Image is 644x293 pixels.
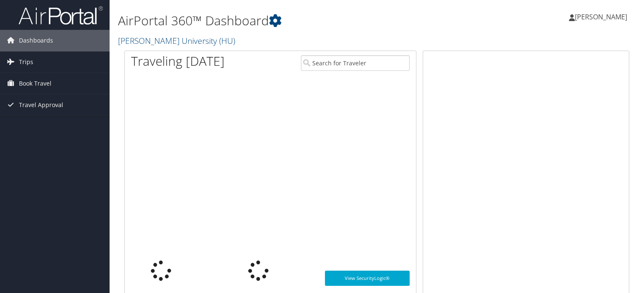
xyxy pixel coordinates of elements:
span: Travel Approval [19,94,63,116]
h1: Traveling [DATE] [131,52,225,70]
a: [PERSON_NAME] [569,4,636,30]
a: [PERSON_NAME] University (HU) [118,35,237,46]
input: Search for Traveler [301,55,410,71]
span: Dashboards [19,30,53,51]
img: airportal-logo.png [19,5,103,25]
span: [PERSON_NAME] [575,12,627,22]
a: View SecurityLogic® [325,271,409,286]
h1: AirPortal 360™ Dashboard [118,12,463,30]
span: Trips [19,51,33,73]
span: Book Travel [19,73,51,94]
